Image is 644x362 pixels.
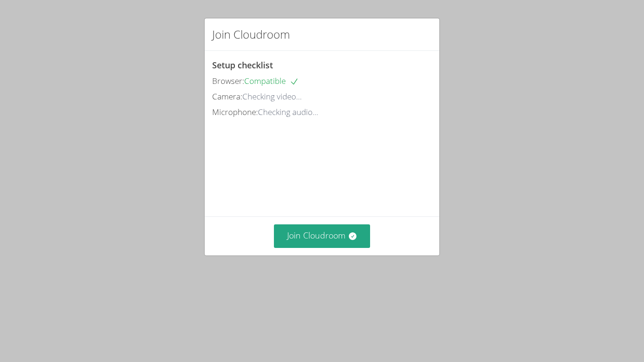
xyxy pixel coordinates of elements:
span: Checking audio... [258,107,318,117]
span: Checking video... [242,91,302,102]
button: Join Cloudroom [274,224,371,247]
span: Browser: [212,75,244,86]
span: Compatible [244,75,299,86]
span: Microphone: [212,107,258,117]
h2: Join Cloudroom [212,26,290,43]
span: Setup checklist [212,59,273,71]
span: Camera: [212,91,242,102]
